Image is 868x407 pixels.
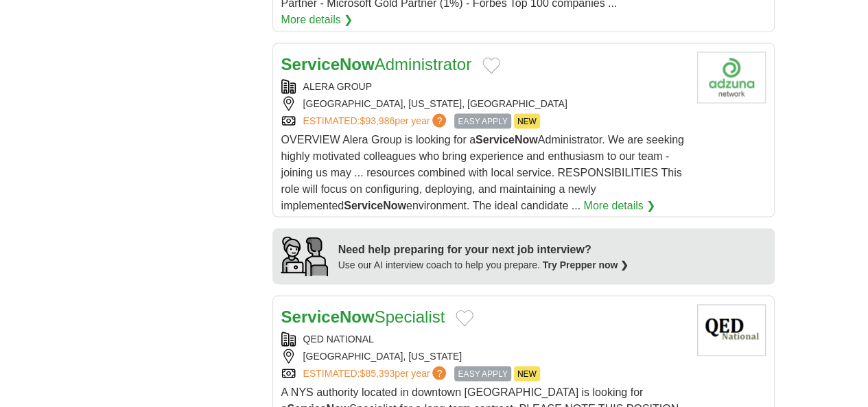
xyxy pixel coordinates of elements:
[281,54,375,73] strong: ServiceNow
[476,133,538,145] strong: ServiceNow
[281,12,353,28] a: More details ❯
[344,199,406,211] strong: ServiceNow
[514,113,540,128] span: NEW
[360,115,395,126] span: $93,986
[303,113,449,128] a: ESTIMATED:$93,986per year?
[697,304,766,356] img: QED National logo
[543,259,629,270] a: Try Prepper now ❯
[432,366,446,380] span: ?
[482,57,500,73] button: Add to favorite jobs
[281,96,686,111] div: [GEOGRAPHIC_DATA], [US_STATE], [GEOGRAPHIC_DATA]
[303,333,374,344] a: QED NATIONAL
[281,307,375,325] strong: ServiceNow
[281,307,445,325] a: ServiceNowSpecialist
[281,79,686,93] div: ALERA GROUP
[338,241,629,257] div: Need help preparing for your next job interview?
[303,366,449,381] a: ESTIMATED:$85,393per year?
[281,349,686,363] div: [GEOGRAPHIC_DATA], [US_STATE]
[281,54,471,73] a: ServiceNowAdministrator
[281,133,684,211] span: OVERVIEW Alera Group is looking for a Administrator. We are seeking highly motivated colleagues w...
[454,113,511,128] span: EASY APPLY
[697,51,766,103] img: Company logo
[338,257,629,272] div: Use our AI interview coach to help you prepare.
[583,197,655,213] a: More details ❯
[514,366,540,381] span: NEW
[432,113,446,127] span: ?
[454,366,511,381] span: EASY APPLY
[456,310,473,326] button: Add to favorite jobs
[360,367,395,378] span: $85,393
